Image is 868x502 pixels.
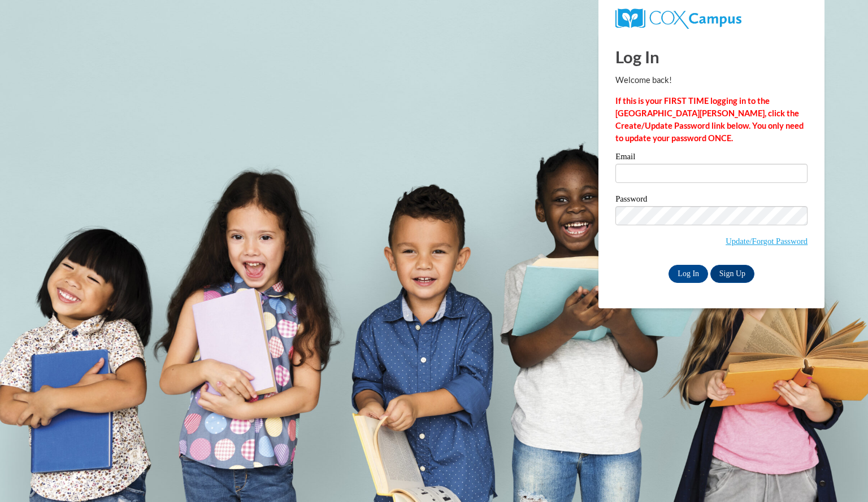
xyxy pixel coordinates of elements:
[615,152,808,164] label: Email
[615,195,808,206] label: Password
[615,96,804,143] strong: If this is your FIRST TIME logging in to the [GEOGRAPHIC_DATA][PERSON_NAME], click the Create/Upd...
[710,265,754,283] a: Sign Up
[669,265,708,283] input: Log In
[615,45,808,68] h1: Log In
[726,237,808,246] a: Update/Forgot Password
[615,74,808,86] p: Welcome back!
[615,13,741,23] a: COX Campus
[615,8,741,29] img: COX Campus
